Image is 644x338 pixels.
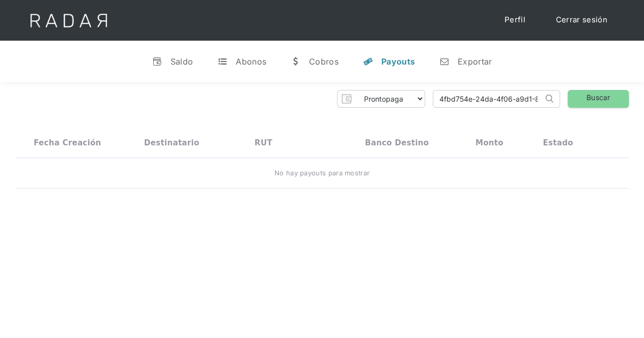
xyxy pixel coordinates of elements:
[34,138,101,147] div: Fecha creación
[337,90,425,108] form: Form
[365,138,429,147] div: Banco destino
[381,56,415,67] div: Payouts
[439,56,450,67] div: n
[255,138,272,147] div: RUT
[546,10,618,30] a: Cerrar sesión
[543,138,573,147] div: Estado
[236,56,266,67] div: Abonos
[171,56,193,67] div: Saldo
[475,138,503,147] div: Monto
[309,56,339,67] div: Cobros
[274,168,370,178] div: No hay payouts para mostrar
[217,56,228,67] div: t
[363,56,373,67] div: y
[152,56,162,67] div: v
[494,10,536,30] a: Perfil
[433,90,543,107] input: Busca por ID
[458,56,492,67] div: Exportar
[291,56,301,67] div: w
[144,138,199,147] div: Destinatario
[568,90,629,108] a: Buscar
